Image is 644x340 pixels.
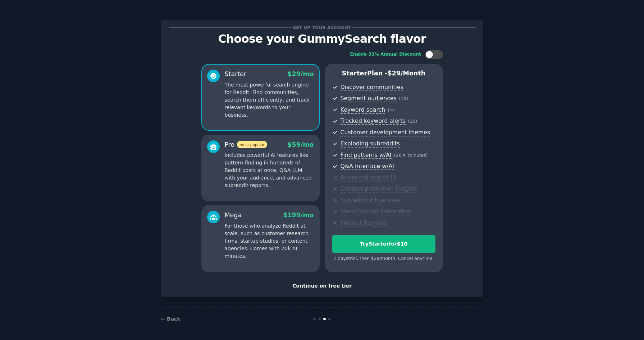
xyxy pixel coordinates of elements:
span: ( 2k AI minutes ) [394,153,428,158]
div: Pro [225,140,267,149]
span: ( ∞ ) [388,108,395,113]
span: Slack/Discord integration [341,208,412,215]
span: Subreddit influencers [341,197,401,204]
div: 7 days trial, then $ 29 /month . Cancel anytime. [332,256,435,262]
a: ← Back [161,316,181,322]
span: ( 10 ) [408,119,417,124]
p: Starter Plan - [332,69,435,78]
span: most popular [237,141,267,148]
p: Includes powerful AI features like pattern-finding in hundreds of Reddit posts at once, Q&A LLM w... [225,152,314,189]
span: Tracked keyword alerts [341,117,406,125]
p: Choose your GummySearch flavor [169,33,476,45]
span: Segment audiences [341,95,397,102]
button: TryStarterfor$10 [332,235,435,253]
div: Starter [225,70,247,79]
span: Content promotion insights [341,185,418,193]
span: $ 29 /month [388,70,426,77]
span: Find patterns w/AI [341,152,392,159]
span: Customer development themes [341,129,430,136]
span: Discover communities [341,84,403,91]
span: Set up your account [292,24,352,31]
div: Mega [225,211,242,220]
div: Continue on free tier [169,282,476,290]
span: Advanced search UI [341,174,397,182]
span: $ 29 /mo [287,70,314,78]
div: Enable 33% Annual Discount [350,51,421,58]
p: For those who analyze Reddit at scale, such as customer research firms, startup studios, or conte... [225,222,314,260]
div: Try Starter for $10 [333,240,435,248]
span: Q&A interface w/AI [341,163,394,170]
span: $ 59 /mo [287,141,314,148]
span: ( 10 ) [399,96,408,101]
span: Keyword search [341,106,385,114]
span: Exploding subreddits [341,140,400,148]
p: The most powerful search engine for Reddit. Find communities, search them efficiently, and track ... [225,81,314,119]
span: $ 199 /mo [283,211,314,219]
span: Product Reviews [341,219,387,227]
